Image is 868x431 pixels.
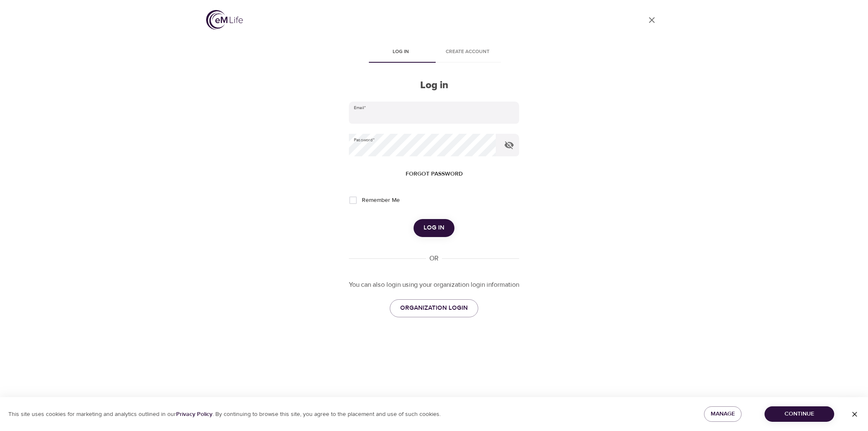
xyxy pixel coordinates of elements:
p: You can also login using your organization login information [349,280,519,290]
span: Log in [424,222,444,233]
span: Create account [439,48,496,56]
span: Remember Me [362,196,400,205]
button: Forgot password [402,166,466,182]
a: ORGANIZATION LOGIN [390,299,478,317]
span: Manage [711,409,735,419]
span: Forgot password [406,169,463,179]
span: Log in [372,48,429,56]
img: logo [206,10,243,30]
a: Privacy Policy [176,411,212,418]
button: Continue [765,406,834,422]
div: OR [426,254,442,263]
span: Continue [771,409,828,419]
button: Log in [414,219,454,237]
button: Manage [704,406,742,422]
span: ORGANIZATION LOGIN [400,303,468,314]
h2: Log in [349,79,519,92]
a: close [642,10,662,30]
div: disabled tabs example [349,43,519,63]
